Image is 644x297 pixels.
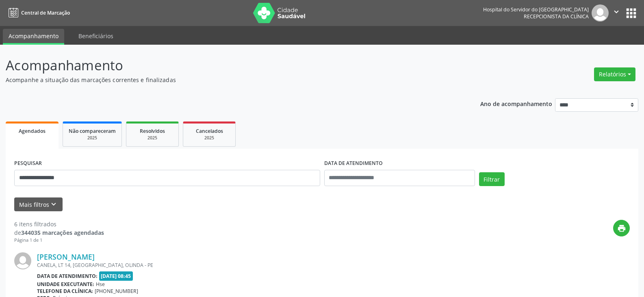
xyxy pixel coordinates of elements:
[609,4,624,22] button: 
[19,128,46,134] span: Agendados
[324,157,383,170] label: DATA DE ATENDIMENTO
[594,67,635,81] button: Relatórios
[624,6,638,20] button: apps
[6,6,70,20] a: Central de Marcação
[37,262,508,269] div: CANELA, LT 14, [GEOGRAPHIC_DATA], OLINDA - PE
[14,228,104,237] div: de
[189,135,230,141] div: 2025
[14,237,104,244] div: Página 1 de 1
[37,281,94,288] b: Unidade executante:
[14,157,42,170] label: PESQUISAR
[37,288,93,295] b: Telefone da clínica:
[612,7,621,16] i: 
[14,197,63,212] button: Mais filtroskeyboard_arrow_down
[49,200,58,209] i: keyboard_arrow_down
[479,172,505,186] button: Filtrar
[613,220,630,236] button: print
[96,281,105,288] span: Hse
[6,55,449,76] p: Acompanhamento
[95,288,138,295] span: [PHONE_NUMBER]
[21,9,70,16] span: Central de Marcação
[37,252,95,261] a: [PERSON_NAME]
[99,271,133,281] span: [DATE] 08:45
[524,13,589,20] span: Recepcionista da clínica
[3,29,64,45] a: Acompanhamento
[483,6,589,13] div: Hospital do Servidor do [GEOGRAPHIC_DATA]
[140,128,165,134] span: Resolvidos
[196,128,223,134] span: Cancelados
[69,135,116,141] div: 2025
[480,98,552,108] p: Ano de acompanhamento
[6,76,449,84] p: Acompanhe a situação das marcações correntes e finalizadas
[132,135,173,141] div: 2025
[14,220,104,228] div: 6 itens filtrados
[21,229,104,236] strong: 344035 marcações agendadas
[37,273,98,280] b: Data de atendimento:
[73,29,119,43] a: Beneficiários
[592,4,609,22] img: img
[14,252,31,269] img: img
[69,128,116,134] span: Não compareceram
[617,224,626,233] i: print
